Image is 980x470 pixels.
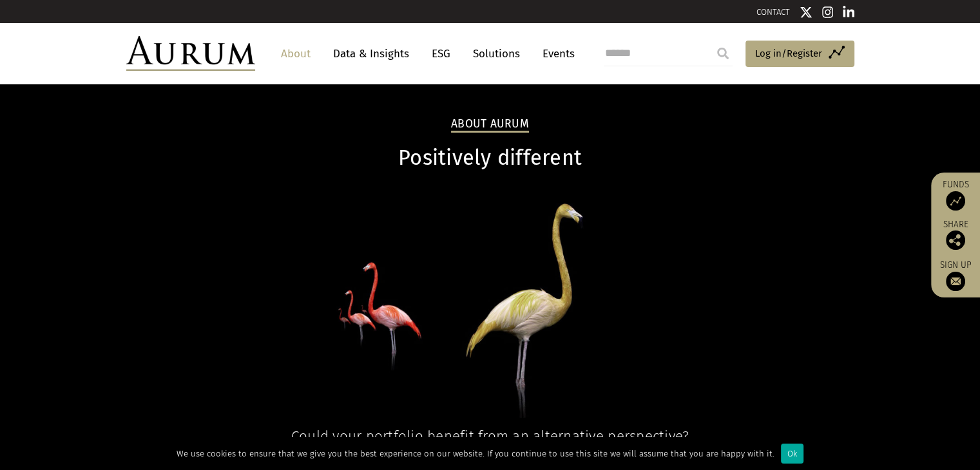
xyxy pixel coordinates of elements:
h1: Positively different [126,146,854,171]
a: ESG [425,42,457,66]
img: Sign up to our newsletter [946,272,965,291]
img: Linkedin icon [843,6,854,19]
a: Data & Insights [327,42,416,66]
div: Share [937,220,974,250]
img: Aurum [126,36,255,71]
a: Solutions [466,42,526,66]
h4: Could your portfolio benefit from an alternative perspective? [126,428,854,445]
img: Instagram icon [822,6,834,19]
img: Share this post [946,230,965,250]
a: About [274,42,317,66]
a: Funds [937,179,974,211]
a: Events [536,42,575,66]
img: Twitter icon [800,6,812,19]
img: Access Funds [946,191,965,211]
input: Submit [710,41,736,66]
h2: About Aurum [451,117,529,133]
a: CONTACT [756,7,790,17]
span: Log in/Register [755,46,822,61]
a: Log in/Register [745,41,854,68]
div: Ok [781,444,803,464]
a: Sign up [937,259,974,291]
